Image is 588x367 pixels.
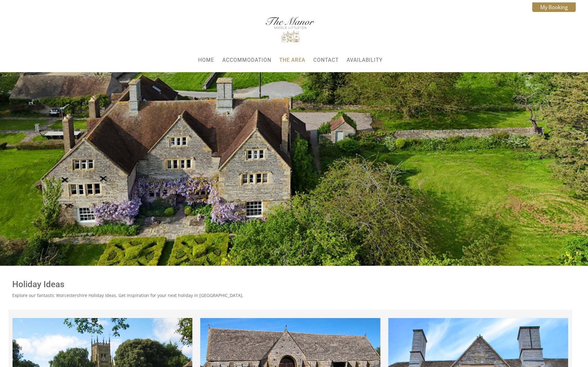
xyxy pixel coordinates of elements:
img: The Manor [252,14,329,45]
a: The Area [279,57,305,63]
p: Explore our fantastic Worcestershire Holiday Ideas. Get inspiration for your next holiday in [GEO... [12,292,568,298]
a: Contact [313,57,339,63]
a: Home [198,57,214,63]
a: My Booking [532,2,576,12]
a: Accommodation [222,57,271,63]
h1: Holiday Ideas [12,279,568,289]
a: Availability [347,57,383,63]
